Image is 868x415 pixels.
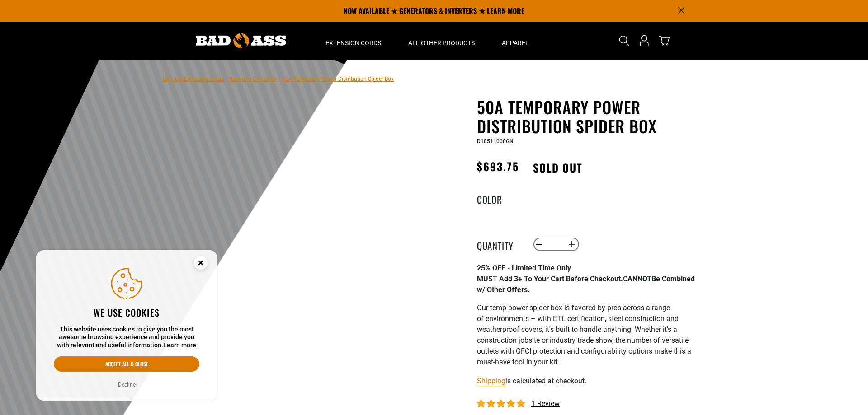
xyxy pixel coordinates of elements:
span: › [226,76,227,82]
span: 1 review [531,399,560,408]
span: Apparel [502,39,529,47]
h2: We use cookies [54,307,199,318]
nav: breadcrumbs [163,73,394,84]
a: Shipping [477,377,505,385]
div: is calculated at checkout. [477,375,698,387]
legend: Color [477,192,522,204]
a: Learn more [163,341,196,349]
summary: All Other Products [395,22,488,60]
img: Bad Ass Extension Cords [196,33,286,48]
span: Extension Cords [325,39,381,47]
span: Our temp power spider box is favored by pros across a range of environments – with ETL certificat... [477,303,691,366]
div: Page 1 [477,263,698,368]
span: 5.00 stars [477,400,527,408]
span: › [279,76,281,82]
h1: 50A Temporary Power Distribution Spider Box [477,98,698,135]
button: Decline [115,380,138,389]
span: CANNOT [623,275,651,283]
span: Sold out [524,157,592,177]
strong: MUST Add 3+ To Your Cart Before Checkout. Be Combined w/ Other Offers. [477,275,695,294]
a: Bad Ass Extension Cords [163,76,224,82]
strong: 25% OFF - Limited Time Only [477,264,571,272]
span: D18511000GN [477,138,514,145]
summary: Search [617,33,632,48]
span: 50A Temporary Power Distribution Spider Box [283,76,394,82]
span: All Other Products [408,39,475,47]
summary: Apparel [488,22,542,60]
p: This website uses cookies to give you the most awesome browsing experience and provide you with r... [54,326,199,350]
span: $693.75 [477,158,519,174]
summary: Extension Cords [312,22,395,60]
label: Quantity [477,238,522,250]
a: Return to Collection [229,76,277,82]
aside: Cookie Consent [36,250,217,401]
button: Accept all & close [54,356,199,372]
